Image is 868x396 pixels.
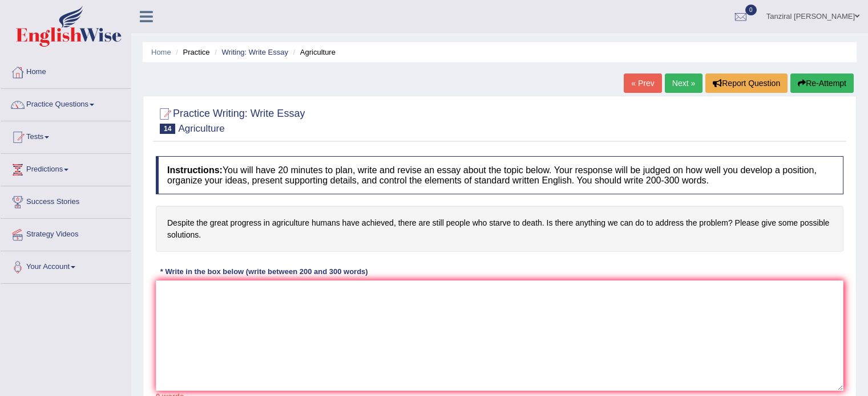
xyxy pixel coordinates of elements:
a: Predictions [1,154,131,182]
button: Re-Attempt [790,74,854,93]
a: « Prev [624,74,661,93]
h4: Despite the great progress in agriculture humans have achieved, there are still people who starve... [156,206,843,252]
a: Tests [1,121,131,150]
span: 14 [160,124,175,134]
a: Your Account [1,251,131,280]
a: Next » [665,74,703,93]
h4: You will have 20 minutes to plan, write and revise an essay about the topic below. Your response ... [156,156,843,194]
h2: Practice Writing: Write Essay [156,105,305,134]
button: Report Question [705,74,788,93]
a: Practice Questions [1,89,131,117]
a: Strategy Videos [1,219,131,247]
li: Agriculture [290,47,336,58]
a: Writing: Write Essay [221,48,288,56]
span: 0 [745,5,757,15]
a: Home [1,56,131,85]
div: * Write in the box below (write between 200 and 300 words) [156,266,372,277]
a: Home [151,48,171,56]
b: Instructions: [167,165,223,175]
a: Success Stories [1,186,131,215]
li: Practice [173,47,209,58]
small: Agriculture [178,123,224,134]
